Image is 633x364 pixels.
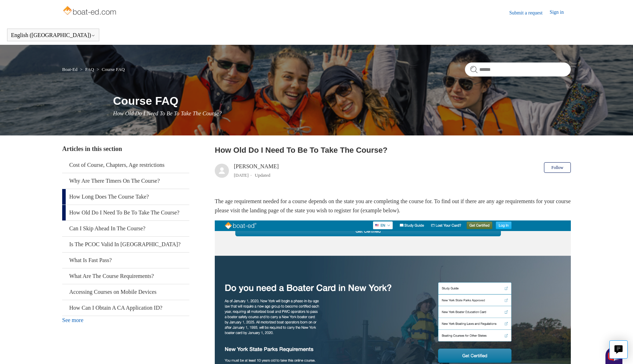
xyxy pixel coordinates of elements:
div: [PERSON_NAME] [234,162,279,179]
a: Course FAQ [102,67,125,72]
button: Follow Article [544,162,571,173]
li: Updated [255,172,270,178]
a: Boat-Ed [62,67,77,72]
li: FAQ [79,67,95,72]
a: Submit a request [509,9,550,17]
time: 05/14/2024, 15:09 [234,172,249,178]
a: How Old Do I Need To Be To Take The Course? [62,205,189,220]
li: Course FAQ [95,67,125,72]
button: English ([GEOGRAPHIC_DATA]) [11,32,95,38]
a: See more [62,317,83,323]
span: How Old Do I Need To Be To Take The Course? [113,110,222,116]
h2: How Old Do I Need To Be To Take The Course? [215,144,571,156]
a: What Is Fast Pass? [62,253,189,268]
a: How Can I Obtain A CA Application ID? [62,300,189,316]
a: Accessing Courses on Mobile Devices [62,284,189,300]
a: Cost of Course, Chapters, Age restrictions [62,157,189,173]
h1: Course FAQ [113,92,571,109]
a: How Long Does The Course Take? [62,189,189,205]
button: Live chat [609,340,628,359]
a: FAQ [85,67,94,72]
a: Why Are There Timers On The Course? [62,173,189,189]
p: The age requirement needed for a course depends on the state you are completing the course for. T... [215,197,571,215]
a: Can I Skip Ahead In The Course? [62,221,189,236]
a: What Are The Course Requirements? [62,268,189,284]
li: Boat-Ed [62,67,79,72]
img: Boat-Ed Help Center home page [62,4,118,18]
span: Articles in this section [62,145,122,152]
a: Is The PCOC Valid In [GEOGRAPHIC_DATA]? [62,237,189,252]
input: Search [465,62,571,77]
a: Sign in [550,8,571,17]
